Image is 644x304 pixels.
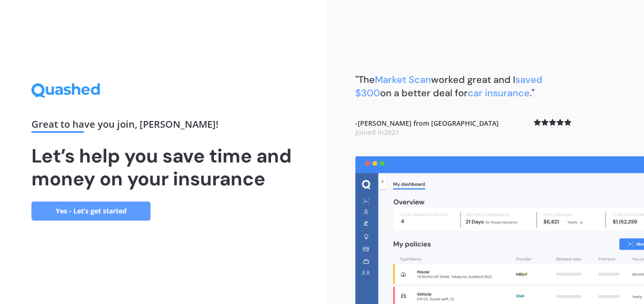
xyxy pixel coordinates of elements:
span: saved $300 [355,73,543,99]
b: - [PERSON_NAME] from [GEOGRAPHIC_DATA] [355,119,499,137]
span: car insurance [468,87,530,99]
span: Market Scan [375,73,431,86]
b: "The worked great and I on a better deal for ." [355,73,543,99]
img: dashboard.webp [355,156,644,304]
a: Yes - Let’s get started [31,202,151,221]
span: Joined in 2021 [355,128,399,137]
h1: Let’s help you save time and money on your insurance [31,144,295,190]
div: Great to have you join , [PERSON_NAME] ! [31,120,295,133]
